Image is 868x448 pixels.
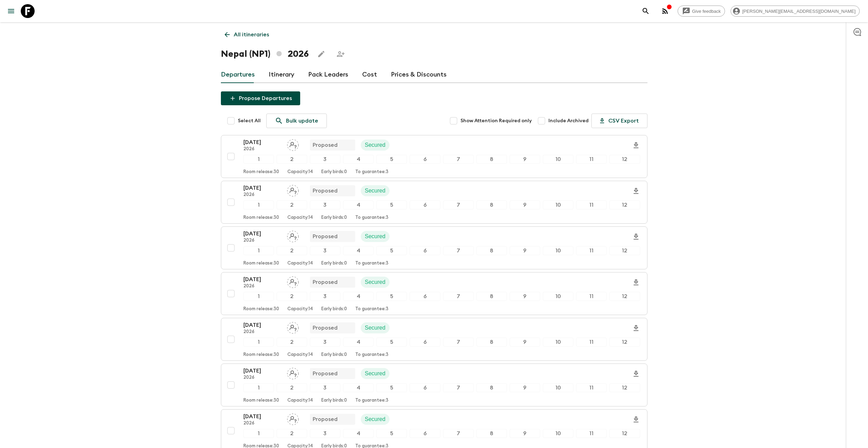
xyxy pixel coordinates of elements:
button: menu [4,4,18,18]
button: Edit this itinerary [314,47,328,61]
span: Assign pack leader [287,233,299,238]
div: 1 [243,292,274,301]
div: Secured [361,322,390,333]
div: 6 [410,155,440,164]
p: Early birds: 0 [321,169,347,175]
a: Cost [362,66,377,83]
div: 4 [343,429,374,438]
p: Early birds: 0 [321,398,347,403]
button: [DATE]2026Assign pack leaderProposedSecured123456789101112Room release:30Capacity:14Early birds:0... [221,272,647,315]
div: 2 [277,338,307,347]
button: search adventures [639,4,653,18]
div: 10 [543,383,573,392]
div: [PERSON_NAME][EMAIL_ADDRESS][DOMAIN_NAME] [731,6,860,17]
p: Bulk update [286,117,318,125]
p: Capacity: 14 [287,261,313,266]
div: 12 [609,383,640,392]
p: Secured [365,324,386,332]
p: Secured [365,415,386,423]
div: 2 [277,155,307,164]
svg: Download Onboarding [632,324,640,332]
div: 7 [443,338,474,347]
p: Early birds: 0 [321,306,347,312]
svg: Download Onboarding [632,278,640,287]
div: 10 [543,292,573,301]
div: 12 [609,200,640,209]
div: 10 [543,338,573,347]
div: 8 [476,155,507,164]
p: Capacity: 14 [287,215,313,221]
div: 1 [243,155,274,164]
p: [DATE] [243,184,281,192]
div: 9 [510,429,540,438]
p: To guarantee: 3 [355,169,388,175]
div: 3 [310,155,340,164]
div: 11 [576,292,607,301]
div: 3 [310,200,340,209]
p: 2026 [243,375,281,380]
a: Bulk update [266,114,327,128]
div: 10 [543,246,573,255]
p: Early birds: 0 [321,261,347,266]
div: 8 [476,292,507,301]
svg: Download Onboarding [632,187,640,195]
div: Secured [361,185,390,196]
a: Itinerary [269,66,294,83]
span: Assign pack leader [287,141,299,147]
p: Proposed [313,232,338,241]
div: 5 [376,246,407,255]
p: [DATE] [243,275,281,284]
p: Room release: 30 [243,215,279,221]
p: 2026 [243,238,281,243]
p: To guarantee: 3 [355,352,388,358]
p: Capacity: 14 [287,306,313,312]
p: [DATE] [243,138,281,146]
div: 9 [510,246,540,255]
div: 4 [343,338,374,347]
p: [DATE] [243,367,281,375]
p: Secured [365,278,386,286]
p: Room release: 30 [243,169,279,175]
div: 5 [376,429,407,438]
div: 3 [310,383,340,392]
span: Assign pack leader [287,324,299,330]
button: Propose Departures [221,91,300,105]
div: 12 [609,292,640,301]
p: Proposed [313,415,338,423]
div: 5 [376,383,407,392]
svg: Download Onboarding [632,141,640,150]
svg: Download Onboarding [632,370,640,378]
div: 7 [443,200,474,209]
p: 2026 [243,421,281,426]
button: [DATE]2026Assign pack leaderProposedSecured123456789101112Room release:30Capacity:14Early birds:0... [221,318,647,361]
span: Select All [238,117,261,124]
div: 1 [243,338,274,347]
div: 2 [277,429,307,438]
div: 12 [609,338,640,347]
p: [DATE] [243,230,281,238]
div: 3 [310,246,340,255]
div: 5 [376,155,407,164]
p: Proposed [313,324,338,332]
span: Give feedback [688,9,725,14]
p: Secured [365,369,386,378]
p: [DATE] [243,321,281,329]
span: Show Attention Required only [460,117,532,124]
p: Proposed [313,187,338,195]
div: 2 [277,200,307,209]
div: 5 [376,200,407,209]
span: Include Archived [548,117,589,124]
div: 4 [343,246,374,255]
p: Capacity: 14 [287,398,313,403]
p: To guarantee: 3 [355,306,388,312]
div: 7 [443,429,474,438]
svg: Download Onboarding [632,233,640,241]
span: Assign pack leader [287,187,299,192]
div: 12 [609,246,640,255]
div: Secured [361,368,390,379]
div: 9 [510,338,540,347]
p: Room release: 30 [243,398,279,403]
span: [PERSON_NAME][EMAIL_ADDRESS][DOMAIN_NAME] [739,9,859,14]
a: Prices & Discounts [391,66,447,83]
span: Assign pack leader [287,370,299,375]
